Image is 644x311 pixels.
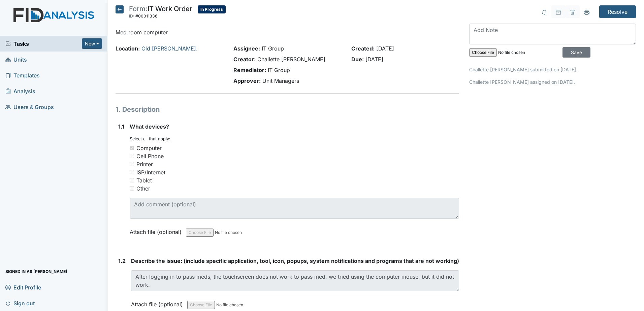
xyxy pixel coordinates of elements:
[5,266,67,277] span: Signed in as [PERSON_NAME]
[136,144,162,152] div: Computer
[116,28,459,36] p: Med room computer
[116,104,459,114] h1: 1. Description
[351,45,375,52] strong: Created:
[562,47,590,58] input: Save
[135,13,158,19] span: #00011336
[130,178,134,182] input: Tablet
[130,224,184,236] label: Attach file (optional)
[130,170,134,174] input: ISP/Internet
[130,186,134,191] input: Other
[5,298,35,308] span: Sign out
[5,282,41,292] span: Edit Profile
[233,77,261,84] strong: Approver:
[5,102,54,112] span: Users & Groups
[136,168,165,176] div: ISP/Internet
[376,45,394,52] span: [DATE]
[257,56,325,63] span: Challette [PERSON_NAME]
[131,257,459,264] span: Describe the issue: (include specific application, tool, icon, popups, system notifications and p...
[469,78,636,85] p: Challette [PERSON_NAME] assigned on [DATE].
[136,184,150,193] div: Other
[131,270,459,291] textarea: After logging in to pass meds, the touchscreen does not work to pass med, we tried using the comp...
[129,5,192,20] div: IT Work Order
[136,176,152,184] div: Tablet
[233,45,260,52] strong: Assignee:
[130,136,170,141] small: Select all that apply:
[262,45,284,52] span: IT Group
[599,5,636,18] input: Resolve
[130,123,169,130] span: What devices?
[136,160,153,168] div: Printer
[262,77,299,84] span: Unit Managers
[141,45,198,52] a: Old [PERSON_NAME].
[5,54,27,65] span: Units
[5,70,40,80] span: Templates
[233,56,256,63] strong: Creator:
[131,297,186,308] label: Attach file (optional)
[233,67,266,73] strong: Remediator:
[130,154,134,158] input: Cell Phone
[198,5,226,13] span: In Progress
[82,38,102,49] button: New
[116,45,140,52] strong: Location:
[5,86,35,96] span: Analysis
[130,146,134,150] input: Computer
[118,257,126,265] label: 1.2
[118,123,124,131] label: 1.1
[129,13,134,19] span: ID:
[136,152,164,160] div: Cell Phone
[365,56,383,63] span: [DATE]
[5,40,82,48] a: Tasks
[129,5,148,13] span: Form:
[469,66,636,73] p: Challette [PERSON_NAME] submitted on [DATE].
[268,67,290,73] span: IT Group
[351,56,364,63] strong: Due:
[130,162,134,166] input: Printer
